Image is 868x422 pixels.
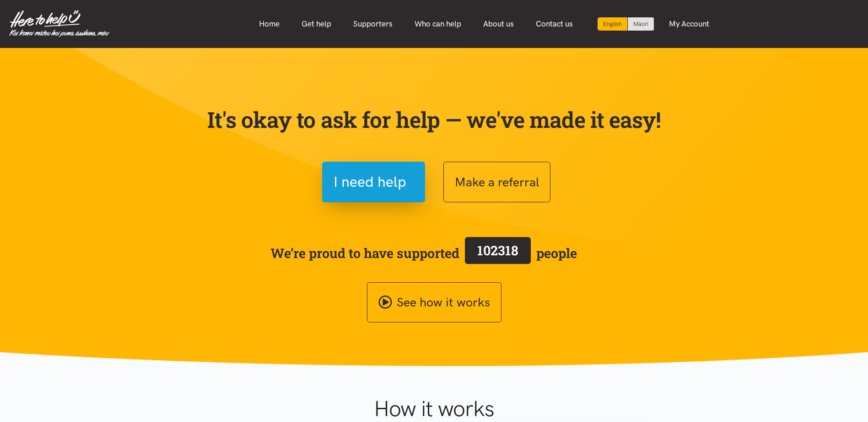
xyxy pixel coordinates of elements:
a: 102318 [459,235,536,271]
a: My Account [658,14,720,34]
span: We’re proud to have supported people [270,235,577,271]
a: Get help [291,14,342,34]
a: See how it works [367,282,501,323]
button: I need help [322,162,425,202]
button: Make a referral [443,162,550,202]
p: It's okay to ask for help — we've made it easy! [205,106,663,133]
a: Who can help [404,14,472,34]
span: 102318 [477,242,518,259]
a: Contact us [525,14,584,34]
h1: How it works [285,396,583,422]
div: Current language [598,17,628,31]
span: I need help [334,170,406,194]
a: Switch to Te Reo Māori [628,17,654,31]
img: Home [9,10,109,37]
a: Supporters [342,14,404,34]
div: Language toggle [598,17,654,31]
a: About us [472,14,525,34]
a: Home [248,14,291,34]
